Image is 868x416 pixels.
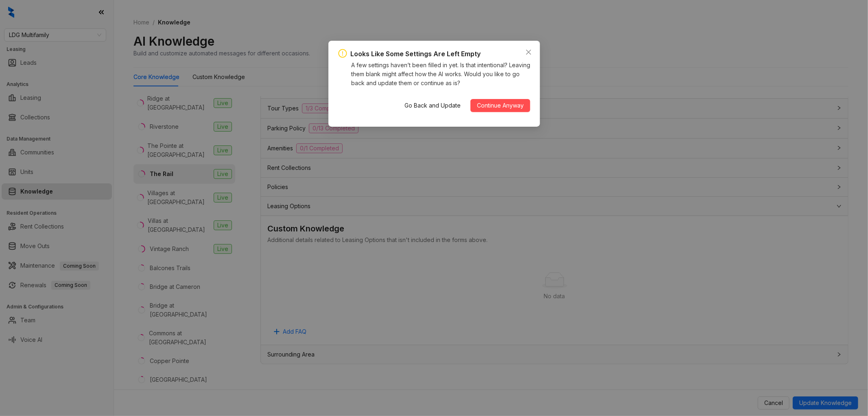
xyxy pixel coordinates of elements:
span: Continue Anyway [477,101,524,110]
button: Go Back and Update [398,99,467,112]
div: A few settings haven’t been filled in yet. Is that intentional? Leaving them blank might affect h... [351,61,530,88]
span: Go Back and Update [404,101,461,110]
button: Continue Anyway [470,99,530,112]
span: close [525,49,532,55]
button: Close [522,46,535,59]
div: Looks Like Some Settings Are Left Empty [350,49,481,59]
